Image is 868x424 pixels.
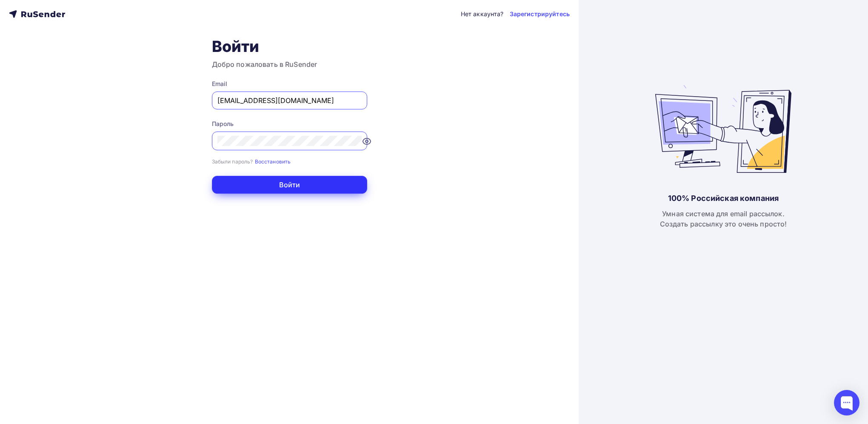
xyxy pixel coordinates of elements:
div: 100% Российская компания [668,193,779,203]
a: Зарегистрируйтесь [510,10,570,18]
h3: Добро пожаловать в RuSender [212,59,367,69]
h1: Войти [212,37,367,56]
div: Умная система для email рассылок. Создать рассылку это очень просто! [660,209,787,229]
div: Нет аккаунта? [461,10,504,18]
small: Восстановить [255,158,291,165]
button: Войти [212,176,367,194]
div: Пароль [212,120,367,128]
a: Восстановить [255,158,291,165]
div: Email [212,80,367,88]
small: Забыли пароль? [212,158,253,165]
input: Укажите свой email [217,95,362,106]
